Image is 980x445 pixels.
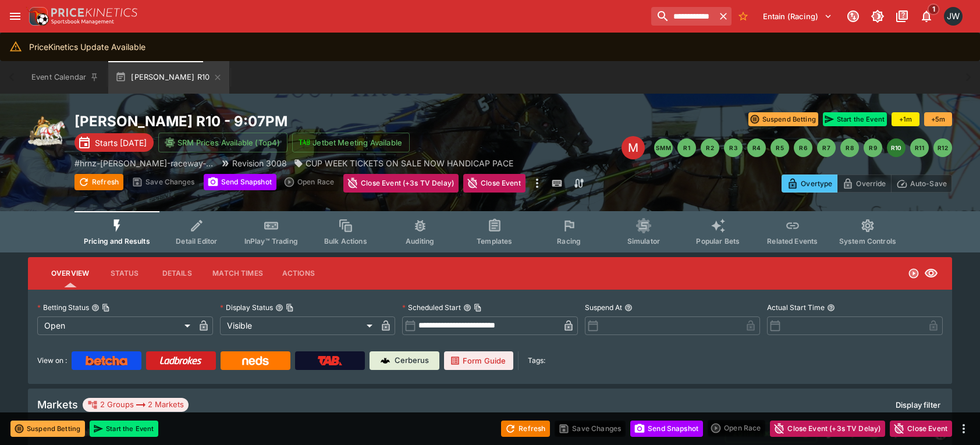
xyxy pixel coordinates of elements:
div: Start From [782,175,952,193]
span: Detail Editor [176,237,217,245]
button: Refresh [74,174,123,190]
button: Notifications [916,6,937,27]
button: R9 [864,138,882,157]
span: Popular Bets [696,237,740,245]
button: Display filter [889,396,947,414]
button: Send Snapshot [630,421,703,437]
h5: Markets [37,398,78,411]
p: Display Status [220,302,273,312]
span: InPlay™ Trading [244,237,298,245]
button: Display StatusCopy To Clipboard [275,304,283,312]
button: Details [151,259,203,287]
img: PriceKinetics Logo [26,5,49,28]
button: Overview [42,259,98,287]
span: 1 [928,3,940,15]
button: R5 [770,138,789,157]
button: Status [98,259,151,287]
img: jetbet-logo.svg [299,137,310,148]
button: Event Calendar [24,61,106,94]
button: Jetbet Meeting Available [292,133,410,152]
button: R1 [677,138,696,157]
button: Suspend At [624,304,633,312]
label: Tags: [528,351,545,370]
button: Actions [272,259,325,287]
button: open drawer [5,6,26,27]
button: more [530,174,544,193]
p: Override [856,177,886,190]
p: Cerberus [395,355,429,366]
button: Suspend Betting [748,112,818,126]
button: +1m [892,112,919,126]
img: Betcha [86,356,127,365]
button: Match Times [203,259,272,287]
button: Send Snapshot [204,174,276,190]
a: Cerberus [370,351,439,370]
button: Scheduled StartCopy To Clipboard [463,304,471,312]
button: Refresh [501,421,550,437]
button: more [957,422,971,436]
button: Jayden Wyke [940,3,966,29]
button: R4 [747,138,766,157]
p: Betting Status [37,302,89,312]
button: +5m [924,112,952,126]
p: CUP WEEK TICKETS ON SALE NOW HANDICAP PACE [306,157,513,169]
span: Racing [557,237,581,245]
p: Scheduled Start [402,302,461,312]
img: Ladbrokes [159,356,202,365]
div: Open [37,316,194,335]
svg: Open [908,268,919,279]
button: Auto-Save [891,175,952,193]
button: Suspend Betting [10,421,85,437]
nav: pagination navigation [654,138,952,157]
div: split button [281,174,339,190]
button: R11 [910,138,929,157]
button: Overtype [782,175,837,193]
button: Betting StatusCopy To Clipboard [91,304,100,312]
button: Documentation [892,6,912,27]
button: Close Event (+3s TV Delay) [343,174,459,193]
p: Copy To Clipboard [74,157,214,169]
div: 2 Groups 2 Markets [87,398,184,412]
button: R12 [933,138,952,157]
button: Close Event [890,421,952,437]
img: harness_racing.png [28,112,65,149]
input: search [651,7,715,26]
div: Event type filters [74,211,906,252]
button: [PERSON_NAME] R10 [108,61,229,94]
svg: Visible [924,266,938,280]
button: Close Event [463,174,525,193]
button: Close Event (+3s TV Delay) [770,421,885,437]
a: Form Guide [444,351,513,370]
img: Neds [242,356,268,365]
span: System Controls [839,237,896,245]
button: Select Tenant [756,7,839,26]
button: Actual Start Time [827,304,835,312]
button: Copy To Clipboard [102,304,110,312]
h2: Copy To Clipboard [74,112,513,130]
div: PriceKinetics Update Available [29,36,145,58]
div: Visible [220,316,377,335]
button: R10 [887,138,906,157]
button: Copy To Clipboard [286,304,294,312]
label: View on : [37,351,67,370]
img: TabNZ [318,356,342,365]
button: Connected to PK [843,6,864,27]
button: Override [837,175,891,193]
span: Auditing [406,237,434,245]
span: Bulk Actions [324,237,367,245]
div: CUP WEEK TICKETS ON SALE NOW HANDICAP PACE [294,157,513,169]
img: PriceKinetics [51,8,137,17]
button: SMM [654,138,673,157]
p: Auto-Save [910,177,947,190]
span: Simulator [627,237,660,245]
p: Overtype [801,177,832,190]
div: Jayden Wyke [944,7,963,26]
div: split button [708,420,765,436]
span: Related Events [767,237,818,245]
button: R6 [794,138,812,157]
button: R3 [724,138,743,157]
button: R2 [701,138,719,157]
button: R8 [840,138,859,157]
div: Edit Meeting [622,136,645,159]
button: Start the Event [90,421,158,437]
